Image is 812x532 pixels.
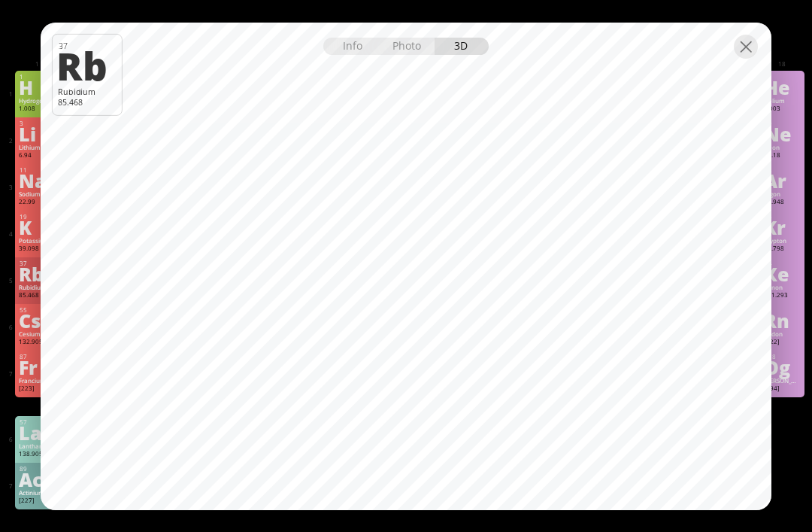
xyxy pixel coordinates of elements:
div: 138.905 [19,450,55,459]
div: Rb [56,45,114,84]
div: 4.003 [764,105,800,114]
div: Lanthanum [19,442,55,450]
div: Rn [764,312,800,329]
div: 131.293 [764,291,800,300]
div: Na [19,172,55,189]
div: Hydrogen [19,97,55,105]
div: La [19,424,55,441]
div: Rb [19,266,55,282]
div: 36 [765,213,800,220]
div: 57 [20,418,55,426]
div: Photo [381,38,435,55]
div: Francium [19,377,55,385]
div: [222] [764,338,800,347]
div: Rubidium [19,284,55,291]
div: Xenon [764,284,800,291]
div: Xe [764,266,800,282]
div: 37 [20,260,55,267]
div: Helium [764,97,800,105]
div: Potassium [19,237,55,245]
div: 10 [765,120,800,127]
div: Argon [764,190,800,198]
div: [294] [764,385,800,394]
div: Cs [19,312,55,329]
div: 19 [20,213,55,220]
div: Krypton [764,237,800,245]
div: 132.905 [19,338,55,347]
div: 1.008 [19,105,55,114]
div: K [19,219,55,236]
div: 85.468 [58,97,116,108]
div: [227] [19,497,55,506]
div: Radon [764,330,800,338]
div: 89 [20,465,55,473]
div: Actinium [19,489,55,497]
div: Sodium [19,190,55,198]
div: He [764,79,800,96]
div: 3 [20,120,55,127]
div: 11 [20,166,55,174]
div: 118 [765,353,800,360]
div: Ar [764,172,800,189]
div: Neon [764,144,800,151]
div: Lithium [19,144,55,151]
div: 2 [765,73,800,81]
div: Info [323,38,381,55]
div: Rubidium [58,86,116,96]
div: 85.468 [19,291,55,300]
div: 54 [765,260,800,267]
div: Cesium [19,330,55,338]
div: 18 [765,166,800,174]
div: H [19,79,55,96]
div: 83.798 [764,245,800,254]
h1: Talbica. Interactive chemistry [11,19,808,44]
div: Ne [764,126,800,142]
div: 55 [20,306,55,314]
div: 6.94 [19,151,55,160]
div: 1 [20,73,55,81]
div: Og [764,359,800,375]
div: [223] [19,385,55,394]
div: Li [19,126,55,142]
div: 87 [20,353,55,360]
div: 39.948 [764,198,800,207]
div: [PERSON_NAME] [764,377,800,385]
div: 20.18 [764,151,800,160]
div: Ac [19,471,55,488]
div: Fr [19,359,55,375]
div: 86 [765,306,800,314]
div: Kr [764,219,800,236]
div: 22.99 [19,198,55,207]
div: 39.098 [19,245,55,254]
